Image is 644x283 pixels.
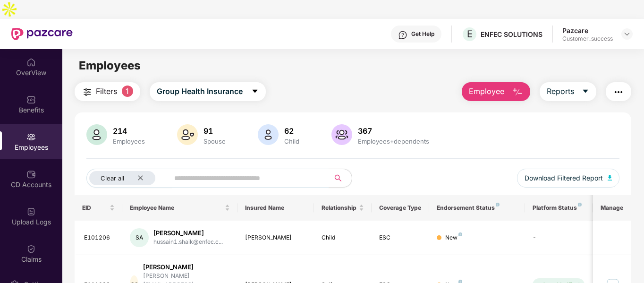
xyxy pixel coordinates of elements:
span: 1 [122,86,133,97]
button: Employee [462,82,530,101]
div: Endorsement Status [437,204,517,212]
img: svg+xml;base64,PHN2ZyB4bWxucz0iaHR0cDovL3d3dy53My5vcmcvMjAwMC9zdmciIHdpZHRoPSI4IiBoZWlnaHQ9IjgiIH... [578,203,582,206]
img: svg+xml;base64,PHN2ZyBpZD0iQ2xhaW0iIHhtbG5zPSJodHRwOi8vd3d3LnczLm9yZy8yMDAwL3N2ZyIgd2lkdGg9IjIwIi... [26,244,36,254]
span: EID [82,204,108,212]
img: svg+xml;base64,PHN2ZyBpZD0iRW1wbG95ZWVzIiB4bWxucz0iaHR0cDovL3d3dy53My5vcmcvMjAwMC9zdmciIHdpZHRoPS... [26,132,36,142]
div: [PERSON_NAME] [153,229,223,238]
button: Group Health Insurancecaret-down [150,82,266,101]
div: Pazcare [562,26,613,35]
span: search [329,174,347,182]
div: Child [322,233,364,242]
img: svg+xml;base64,PHN2ZyBpZD0iQ0RfQWNjb3VudHMiIGRhdGEtbmFtZT0iQ0QgQWNjb3VudHMiIHhtbG5zPSJodHRwOi8vd3... [26,170,36,179]
th: Employee Name [122,195,237,221]
div: [PERSON_NAME] [245,233,307,242]
img: svg+xml;base64,PHN2ZyB4bWxucz0iaHR0cDovL3d3dy53My5vcmcvMjAwMC9zdmciIHhtbG5zOnhsaW5rPSJodHRwOi8vd3... [177,124,198,145]
button: Filters1 [75,82,140,101]
div: 367 [356,126,431,136]
span: Employees [79,59,141,72]
span: Filters [96,86,117,97]
div: 62 [282,126,301,136]
span: caret-down [582,87,589,96]
span: Download Filtered Report [525,173,603,183]
img: svg+xml;base64,PHN2ZyB4bWxucz0iaHR0cDovL3d3dy53My5vcmcvMjAwMC9zdmciIHdpZHRoPSIyNCIgaGVpZ2h0PSIyNC... [82,86,93,98]
img: svg+xml;base64,PHN2ZyBpZD0iSGVscC0zMngzMiIgeG1sbnM9Imh0dHA6Ly93d3cudzMub3JnLzIwMDAvc3ZnIiB3aWR0aD... [398,30,407,40]
td: - [525,221,592,255]
span: Clear all [101,174,124,182]
div: Employees [111,137,147,145]
button: Reportscaret-down [540,82,596,101]
img: svg+xml;base64,PHN2ZyB4bWxucz0iaHR0cDovL3d3dy53My5vcmcvMjAwMC9zdmciIHhtbG5zOnhsaW5rPSJodHRwOi8vd3... [86,124,107,145]
img: svg+xml;base64,PHN2ZyBpZD0iRHJvcGRvd24tMzJ4MzIiIHhtbG5zPSJodHRwOi8vd3d3LnczLm9yZy8yMDAwL3N2ZyIgd2... [623,30,631,38]
th: Manage [593,195,631,221]
div: Get Help [411,30,434,38]
img: svg+xml;base64,PHN2ZyB4bWxucz0iaHR0cDovL3d3dy53My5vcmcvMjAwMC9zdmciIHhtbG5zOnhsaW5rPSJodHRwOi8vd3... [608,175,612,180]
span: close [137,175,144,181]
div: ESC [379,233,422,242]
img: New Pazcare Logo [11,28,73,40]
div: E101206 [84,233,115,242]
div: Customer_success [562,35,613,43]
th: Insured Name [237,195,314,221]
span: Relationship [322,204,357,212]
img: svg+xml;base64,PHN2ZyBpZD0iQmVuZWZpdHMiIHhtbG5zPSJodHRwOi8vd3d3LnczLm9yZy8yMDAwL3N2ZyIgd2lkdGg9Ij... [26,95,36,104]
div: 91 [202,126,228,136]
th: EID [75,195,123,221]
span: E [467,28,473,40]
span: Group Health Insurance [157,86,243,97]
span: Employee Name [130,204,223,212]
div: New [445,233,462,242]
img: svg+xml;base64,PHN2ZyBpZD0iVXBsb2FkX0xvZ3MiIGRhdGEtbmFtZT0iVXBsb2FkIExvZ3MiIHhtbG5zPSJodHRwOi8vd3... [26,207,36,216]
button: Download Filtered Report [517,169,620,188]
span: caret-down [251,87,259,96]
div: Platform Status [533,204,585,212]
img: svg+xml;base64,PHN2ZyB4bWxucz0iaHR0cDovL3d3dy53My5vcmcvMjAwMC9zdmciIHdpZHRoPSI4IiBoZWlnaHQ9IjgiIH... [458,232,462,236]
th: Relationship [314,195,372,221]
img: svg+xml;base64,PHN2ZyB4bWxucz0iaHR0cDovL3d3dy53My5vcmcvMjAwMC9zdmciIHhtbG5zOnhsaW5rPSJodHRwOi8vd3... [512,86,523,98]
img: svg+xml;base64,PHN2ZyB4bWxucz0iaHR0cDovL3d3dy53My5vcmcvMjAwMC9zdmciIHhtbG5zOnhsaW5rPSJodHRwOi8vd3... [331,124,352,145]
div: SA [130,228,149,247]
div: [PERSON_NAME] [143,263,230,272]
th: Coverage Type [372,195,429,221]
div: Spouse [202,137,228,145]
span: Reports [547,86,574,97]
img: svg+xml;base64,PHN2ZyBpZD0iSG9tZSIgeG1sbnM9Imh0dHA6Ly93d3cudzMub3JnLzIwMDAvc3ZnIiB3aWR0aD0iMjAiIG... [26,58,36,67]
div: Child [282,137,301,145]
img: svg+xml;base64,PHN2ZyB4bWxucz0iaHR0cDovL3d3dy53My5vcmcvMjAwMC9zdmciIHdpZHRoPSIyNCIgaGVpZ2h0PSIyNC... [613,86,624,98]
div: hussain1.shaik@enfec.c... [153,238,223,247]
img: svg+xml;base64,PHN2ZyB4bWxucz0iaHR0cDovL3d3dy53My5vcmcvMjAwMC9zdmciIHhtbG5zOnhsaW5rPSJodHRwOi8vd3... [258,124,279,145]
button: search [329,169,352,188]
div: ENFEC SOLUTIONS [481,30,542,39]
button: Clear allclose [86,169,172,188]
div: 214 [111,126,147,136]
span: Employee [469,86,504,97]
div: Employees+dependents [356,137,431,145]
img: svg+xml;base64,PHN2ZyB4bWxucz0iaHR0cDovL3d3dy53My5vcmcvMjAwMC9zdmciIHdpZHRoPSI4IiBoZWlnaHQ9IjgiIH... [496,203,500,206]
